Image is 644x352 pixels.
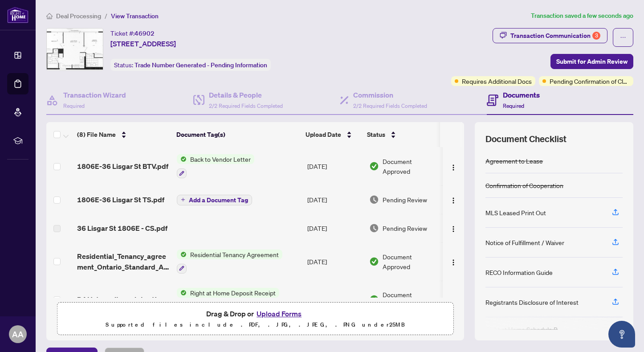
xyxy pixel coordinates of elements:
span: Drag & Drop orUpload FormsSupported files include .PDF, .JPG, .JPEG, .PNG under25MB [57,303,453,336]
button: Add a Document Tag [177,195,252,205]
span: Requires Additional Docs [462,76,532,86]
h4: Transaction Wizard [63,90,126,100]
span: Pending Confirmation of Closing [550,76,630,86]
span: Document Approved [383,252,439,271]
span: Back to Vendor Letter [187,154,254,164]
span: (8) File Name [77,130,116,139]
span: Right at Home Deposit Receipt [187,288,279,298]
img: Logo [450,259,457,266]
img: Document Status [369,257,379,266]
button: Open asap [608,321,635,348]
span: Residential_Tenancy_agreement_Ontario_Standard_April_2018_printed.pdf [77,251,170,272]
button: Logo [446,292,461,307]
span: Submit for Admin Review [556,54,628,69]
img: IMG-C12289704_1.jpg [47,29,103,70]
div: Status: [110,59,271,71]
th: Document Tag(s) [173,122,302,147]
div: Transaction Communication [510,29,600,43]
span: 36 Lisgar St 1806E - CS.pdf [77,223,167,233]
h4: Commission [353,90,427,100]
img: Status Icon [177,288,187,298]
span: Trade Number Generated - Pending Information [135,61,267,69]
span: Required [63,102,85,109]
span: plus [181,197,185,202]
img: Logo [450,297,457,304]
span: RAH deposit receipt.pdf [77,294,156,305]
th: (8) File Name [73,122,173,147]
button: Add a Document Tag [177,194,252,205]
div: Registrants Disclosure of Interest [485,297,579,307]
div: RECO Information Guide [485,267,553,277]
img: Logo [450,197,457,204]
div: 3 [592,32,600,40]
span: Document Approved [383,156,439,176]
h4: Documents [503,90,540,100]
span: Document Checklist [485,133,567,145]
span: View Transaction [111,12,159,20]
div: Agreement to Lease [485,156,543,166]
button: Submit for Admin Review [550,54,633,69]
span: home [46,13,53,19]
button: Transaction Communication3 [493,28,607,43]
span: 1806E-36 Lisgar St TS.pdf [77,194,164,205]
span: Deal Processing [56,12,101,20]
span: Add a Document Tag [189,197,248,203]
article: Transaction saved a few seconds ago [531,11,633,21]
span: Pending Review [383,195,427,205]
th: Status [363,122,440,147]
img: Status Icon [177,154,187,164]
h4: Details & People [209,90,283,100]
p: Supported files include .PDF, .JPG, .JPEG, .PNG under 25 MB [63,319,448,330]
img: Logo [450,164,457,171]
td: [DATE] [304,214,365,242]
img: Document Status [369,295,379,304]
button: Upload Forms [254,308,304,319]
button: Logo [446,192,461,207]
button: Status IconRight at Home Deposit Receipt [177,288,279,312]
th: Upload Date [302,122,363,147]
span: Required [503,102,524,109]
span: 2/2 Required Fields Completed [209,102,283,109]
span: Residential Tenancy Agreement [187,250,282,259]
span: 1806E-36 Lisgar St BTV.pdf [77,161,168,172]
span: Pending Review [383,223,427,233]
img: Document Status [369,161,379,171]
button: Logo [446,254,461,269]
li: / [105,11,107,21]
button: Logo [446,221,461,235]
span: Drag & Drop or [206,308,304,319]
button: Logo [446,159,461,173]
div: MLS Leased Print Out [485,208,546,217]
span: 46902 [135,29,155,37]
td: [DATE] [304,147,365,185]
img: logo [7,7,29,23]
span: Upload Date [306,130,341,139]
td: [DATE] [304,185,365,214]
img: Logo [450,225,457,233]
td: [DATE] [304,281,365,319]
span: Document Approved [383,290,439,309]
span: [STREET_ADDRESS] [110,38,176,49]
div: Ticket #: [110,28,155,38]
button: Status IconResidential Tenancy Agreement [177,250,282,274]
img: Status Icon [177,250,187,259]
div: Confirmation of Cooperation [485,180,563,190]
span: AA [12,328,24,340]
span: Status [367,130,385,139]
img: Document Status [369,223,379,233]
span: 2/2 Required Fields Completed [353,102,427,109]
img: Document Status [369,195,379,205]
div: Notice of Fulfillment / Waiver [485,237,564,247]
td: [DATE] [304,242,365,281]
span: ellipsis [620,34,626,41]
button: Status IconBack to Vendor Letter [177,154,254,178]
